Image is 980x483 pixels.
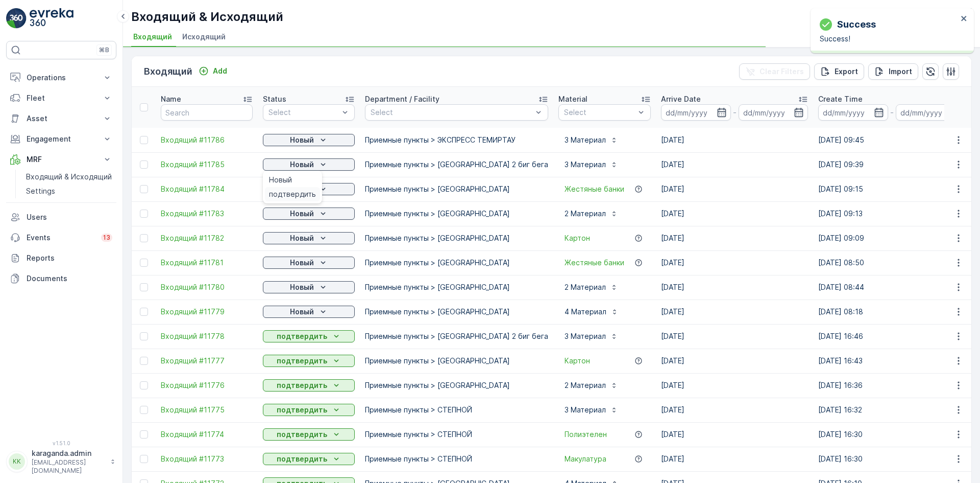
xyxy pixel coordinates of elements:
[140,259,148,267] div: Toggle Row Selected
[161,209,253,219] a: Входящий #11783
[277,454,327,464] p: подтвердить
[263,134,355,146] button: Новый
[161,307,253,317] a: Входящий #11779
[161,233,253,243] a: Входящий #11782
[290,233,314,243] p: Новый
[565,233,590,243] a: Картон
[161,258,253,268] span: Входящий #11781
[30,8,73,29] img: logo_light-DOdMpM7g.png
[813,152,970,177] td: [DATE] 09:39
[131,9,283,25] p: Входящий & Исходящий
[27,134,96,144] p: Engagement
[161,184,253,194] span: Входящий #11784
[27,233,95,243] p: Events
[820,34,958,44] p: Success!
[558,377,624,394] button: 2 Материал
[813,128,970,152] td: [DATE] 09:45
[656,398,813,422] td: [DATE]
[565,331,606,341] p: 3 Материал
[27,273,112,284] p: Documents
[565,380,606,390] p: 2 Материал
[213,66,227,76] p: Add
[277,380,327,390] p: подтвердить
[6,8,27,29] img: logo
[161,405,253,415] a: Входящий #11775
[365,258,548,268] p: Приемные пункты > [GEOGRAPHIC_DATA]
[661,104,731,121] input: dd/mm/yyyy
[290,282,314,292] p: Новый
[144,64,192,79] p: Входящий
[277,356,327,366] p: подтвердить
[565,184,624,194] a: Жестяные банки
[558,132,624,148] button: 3 Материал
[263,232,355,244] button: Новый
[759,66,804,77] p: Clear Filters
[263,257,355,269] button: Новый
[161,159,253,170] a: Входящий #11785
[269,189,316,199] span: подтвердить
[6,227,116,248] a: Events13
[813,398,970,422] td: [DATE] 16:32
[161,282,253,292] a: Входящий #11780
[365,159,548,170] p: Приемные пункты > [GEOGRAPHIC_DATA] 2 биг бега
[26,186,55,196] p: Settings
[813,275,970,300] td: [DATE] 08:44
[813,177,970,201] td: [DATE] 09:15
[896,104,966,121] input: dd/mm/yyyy
[277,331,327,341] p: подтвердить
[565,356,590,366] a: Картон
[818,104,888,121] input: dd/mm/yyyy
[365,282,548,292] p: Приемные пункты > [GEOGRAPHIC_DATA]
[656,177,813,201] td: [DATE]
[161,104,253,121] input: Search
[6,67,116,88] button: Operations
[290,307,314,317] p: Новый
[565,258,624,268] a: Жестяные банки
[661,94,701,104] p: Arrive Date
[140,332,148,340] div: Toggle Row Selected
[290,258,314,268] p: Новый
[263,453,355,465] button: подтвердить
[813,349,970,373] td: [DATE] 16:43
[565,454,606,464] span: Макулатура
[656,250,813,275] td: [DATE]
[365,454,548,464] p: Приемные пункты > СТЕПНОЙ
[565,429,607,440] a: Полиэтелен
[558,304,625,320] button: 4 Материал
[27,113,96,124] p: Asset
[813,373,970,398] td: [DATE] 16:36
[890,106,894,119] p: -
[6,129,116,149] button: Engagement
[6,207,116,227] a: Users
[558,156,624,173] button: 3 Материал
[656,152,813,177] td: [DATE]
[27,154,96,165] p: MRF
[268,107,339,118] p: Select
[140,406,148,414] div: Toggle Row Selected
[365,209,548,219] p: Приемные пункты > [GEOGRAPHIC_DATA]
[263,404,355,416] button: подтвердить
[140,234,148,242] div: Toggle Row Selected
[161,380,253,390] span: Входящий #11776
[565,405,606,415] p: 3 Материал
[161,454,253,464] a: Входящий #11773
[813,324,970,349] td: [DATE] 16:46
[813,250,970,275] td: [DATE] 08:50
[140,308,148,316] div: Toggle Row Selected
[22,170,116,184] a: Входящий & Исходящий
[161,356,253,366] span: Входящий #11777
[835,66,858,77] p: Export
[813,226,970,250] td: [DATE] 09:09
[558,328,624,344] button: 3 Материал
[161,135,253,145] span: Входящий #11786
[6,268,116,289] a: Documents
[140,357,148,365] div: Toggle Row Selected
